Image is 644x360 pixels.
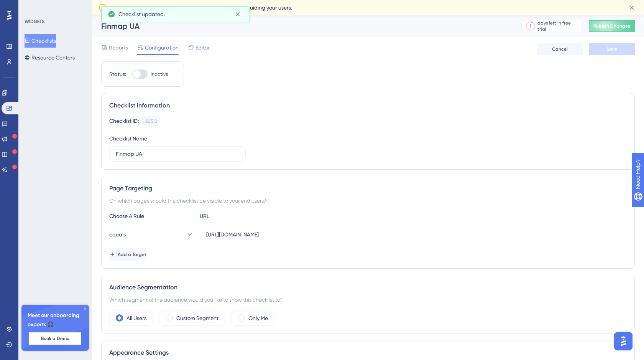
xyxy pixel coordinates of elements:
[109,184,627,193] div: Page Targeting
[589,20,635,32] button: Publish Changes
[25,51,75,64] button: Resource Centers
[109,227,194,242] button: equals
[176,314,219,323] label: Custom Segment
[537,43,583,55] button: Cancel
[200,211,284,221] div: URL
[109,348,627,357] div: Appearance Settings
[606,46,617,52] span: Save
[109,196,627,205] div: On which pages should the checklist be visible to your end users?
[118,251,146,258] span: Add a Target
[145,43,179,52] span: Configuration
[109,248,146,261] button: Add a Target
[248,314,268,323] label: Only Me
[116,150,239,158] input: Type your Checklist name
[41,335,69,342] span: Book a Demo
[118,10,165,19] span: Checklist updated.
[28,311,83,329] span: Meet our onboarding experts 🎧
[109,101,627,110] div: Checklist Information
[593,23,630,29] span: Publish Changes
[537,20,580,32] div: days left in free trial
[589,43,635,55] button: Save
[195,43,210,52] span: Editor
[127,314,146,323] label: All Users
[552,46,568,52] span: Cancel
[109,69,126,79] div: Status:
[151,71,168,77] span: Inactive
[179,5,203,11] a: Subscribe
[18,2,48,11] span: Need Help?
[145,118,157,124] div: 20512
[612,330,635,353] iframe: UserGuiding AI Assistant Launcher
[112,3,292,12] span: Your free trial ends in 1 days. to a plan to keep guiding your users.
[109,211,194,221] div: Choose A Rule
[101,21,502,31] div: Finmap UA
[109,283,627,292] div: Audience Segmentation
[109,134,147,143] div: Checklist Name
[206,230,330,239] input: yourwebsite.com/path
[109,43,128,52] span: Reports
[109,230,126,239] span: equals
[25,34,56,48] button: Checklists
[29,332,81,345] button: Book a Demo
[530,23,531,29] div: 1
[109,116,139,126] div: Checklist ID:
[109,295,627,304] div: Which segment of the audience would you like to show this checklist to?
[25,18,44,25] div: WIDGETS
